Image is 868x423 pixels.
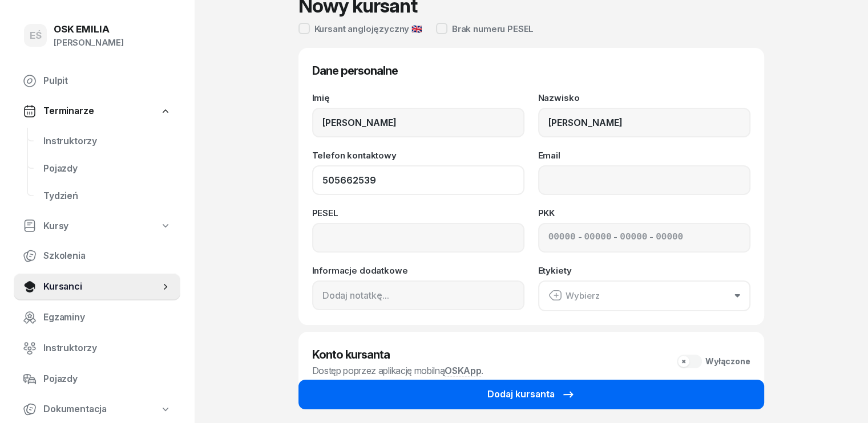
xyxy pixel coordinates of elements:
input: Dodaj notatkę... [312,280,524,310]
a: Instruktorzy [14,335,180,362]
span: Kursy [43,219,68,234]
a: Szkolenia [14,242,180,270]
div: Kursant anglojęzyczny 🇬🇧 [314,25,422,33]
div: Wyłączone [705,356,750,366]
div: [PERSON_NAME] [54,35,124,50]
span: - [649,230,653,245]
a: Terminarze [14,98,180,124]
span: - [578,230,582,245]
span: Instruktorzy [43,134,171,149]
div: Dostęp poprzez aplikację mobilną . [312,364,484,377]
button: Wybierz [538,280,750,311]
h3: Konto kursanta [312,345,484,364]
div: Dodaj kursanta [487,387,575,402]
a: Egzaminy [14,304,180,331]
a: Pojazdy [34,155,180,182]
a: Pulpit [14,67,180,95]
span: Dokumentacja [43,402,107,417]
span: Kursanci [43,279,160,294]
span: Pojazdy [43,372,171,387]
div: Wybierz [548,288,600,303]
a: OSKApp [445,365,481,377]
a: Instruktorzy [34,128,180,155]
span: - [613,230,617,245]
span: Szkolenia [43,249,171,263]
span: Terminarze [43,104,94,119]
a: Pojazdy [14,365,180,393]
span: Pojazdy [43,161,171,176]
span: Pulpit [43,74,171,88]
input: 00000 [548,230,576,245]
span: Egzaminy [43,310,171,325]
span: Instruktorzy [43,341,171,356]
div: Brak numeru PESEL [452,25,534,33]
a: Kursy [14,213,180,239]
button: Dodaj kursanta [298,380,764,409]
input: 00000 [656,230,683,245]
a: Tydzień [34,182,180,210]
span: Tydzień [43,189,171,204]
a: Kursanci [14,273,180,300]
div: OSK EMILIA [54,25,124,34]
a: Dokumentacja [14,396,180,422]
h3: Dane personalne [312,62,750,80]
span: EŚ [30,31,42,40]
input: 00000 [620,230,647,245]
input: 00000 [584,230,611,245]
